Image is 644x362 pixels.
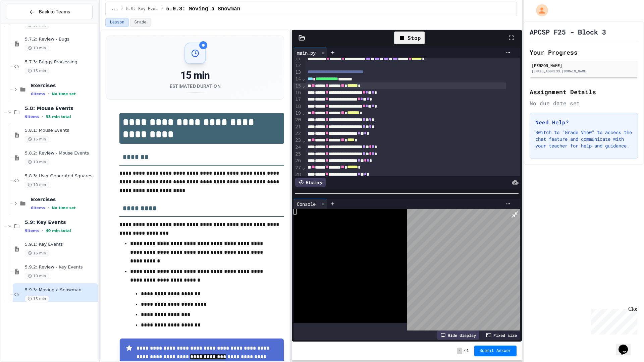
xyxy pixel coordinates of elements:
[25,287,97,293] span: 5.9.3: Moving a Snowman
[293,69,302,76] div: 13
[166,5,240,13] span: 5.9.3: Moving a Snowman
[293,137,302,144] div: 23
[302,138,305,143] span: Fold line
[25,296,49,302] span: 15 min
[293,144,302,151] div: 24
[130,18,151,27] button: Grade
[293,165,302,171] div: 27
[616,335,637,355] iframe: chat widget
[25,264,97,270] span: 5.9.2: Review - Key Events
[25,37,97,42] span: 5.7.2: Review - Bugs
[293,158,302,164] div: 26
[535,118,632,126] h3: Need Help?
[394,32,425,44] div: Stop
[25,45,49,51] span: 10 min
[126,6,158,12] span: 5.9: Key Events
[302,76,305,81] span: Fold line
[25,229,39,233] span: 9 items
[25,273,49,279] span: 10 min
[170,83,221,89] div: Estimated Duration
[474,346,517,356] button: Submit Answer
[530,27,606,37] h1: APCSP F25 - Block 3
[530,87,638,97] h2: Assignment Details
[530,48,638,57] h2: Your Progress
[588,306,637,335] iframe: chat widget
[293,89,302,96] div: 16
[293,130,302,137] div: 22
[293,56,302,62] div: 11
[293,96,302,103] div: 17
[170,69,221,81] div: 15 min
[480,348,511,354] span: Submit Answer
[161,6,163,12] span: /
[31,92,45,96] span: 6 items
[293,110,302,117] div: 19
[25,128,97,133] span: 5.8.1: Mouse Events
[293,103,302,110] div: 18
[25,150,97,156] span: 5.8.2: Review - Mouse Events
[42,228,43,233] span: •
[530,99,638,107] div: No due date set
[121,6,123,12] span: /
[31,82,97,88] span: Exercises
[467,348,469,354] span: 1
[6,5,93,19] button: Back to Teams
[25,105,97,111] span: 5.8: Mouse Events
[302,110,305,116] span: Fold line
[302,165,305,170] span: Fold line
[25,136,49,142] span: 15 min
[293,76,302,82] div: 14
[532,62,636,68] div: [PERSON_NAME]
[25,219,97,225] span: 5.9: Key Events
[52,206,76,210] span: No time set
[46,229,71,233] span: 40 min total
[483,330,520,340] div: Fixed size
[25,173,97,179] span: 5.8.3: User-Generated Squares
[48,205,49,210] span: •
[437,330,479,340] div: Hide display
[529,3,550,18] div: My Account
[464,348,466,354] span: /
[535,129,632,149] p: Switch to "Grade View" to access the chat feature and communicate with your teacher for help and ...
[457,348,462,354] span: -
[25,115,39,119] span: 9 items
[293,151,302,158] div: 25
[25,59,97,65] span: 5.7.3: Buggy Processing
[48,91,49,97] span: •
[293,49,319,56] div: main.py
[46,115,71,119] span: 35 min total
[25,242,97,247] span: 5.9.1: Key Events
[31,206,45,210] span: 6 items
[293,199,327,209] div: Console
[3,3,46,43] div: Chat with us now!Close
[25,182,49,188] span: 10 min
[25,68,49,74] span: 15 min
[532,69,636,74] div: [EMAIL_ADDRESS][DOMAIN_NAME]
[111,6,118,12] span: ...
[302,83,305,88] span: Fold line
[25,250,49,256] span: 15 min
[42,114,43,119] span: •
[293,62,302,69] div: 12
[293,83,302,89] div: 15
[39,8,70,15] span: Back to Teams
[293,124,302,130] div: 21
[105,18,128,27] button: Lesson
[293,117,302,123] div: 20
[295,178,326,187] div: History
[25,159,49,165] span: 10 min
[293,171,302,178] div: 28
[293,48,327,58] div: main.py
[52,92,76,96] span: No time set
[31,196,97,202] span: Exercises
[293,200,319,207] div: Console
